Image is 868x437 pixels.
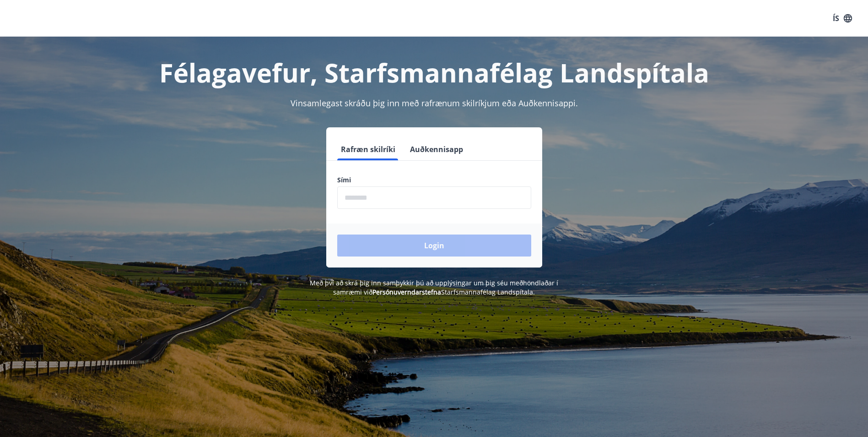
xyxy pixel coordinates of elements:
button: ÍS [828,10,857,27]
label: Sími [337,175,531,185]
a: Persónuverndarstefna [372,288,441,296]
span: Vinsamlegast skráðu þig inn með rafrænum skilríkjum eða Auðkennisappi. [291,98,578,109]
h1: Félagavefur, Starfsmannafélag Landspítala [116,55,753,90]
button: Rafræn skilríki [337,138,399,160]
span: Með því að skrá þig inn samþykkir þú að upplýsingar um þig séu meðhöndlaðar í samræmi við Starfsm... [310,279,558,296]
button: Auðkennisapp [406,138,467,160]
